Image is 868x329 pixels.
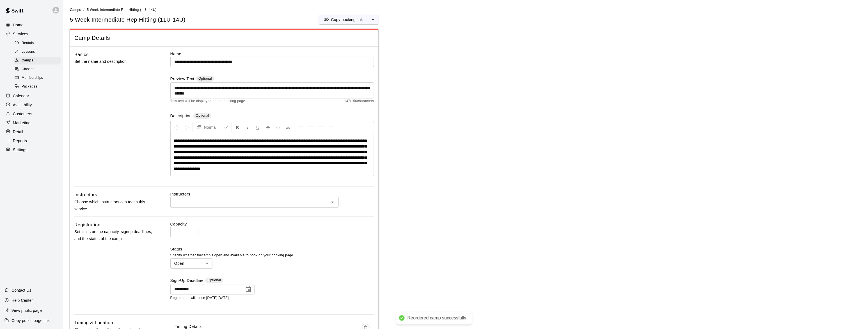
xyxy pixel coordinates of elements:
label: Status [170,246,374,252]
div: Camps [13,57,61,65]
p: Copy booking link [331,17,363,22]
p: Copy public page link [12,318,50,323]
span: Classes [22,66,34,72]
label: Instructors [170,191,374,197]
div: Classes [13,65,61,73]
p: Availability [13,102,32,108]
p: View public page [12,308,42,313]
p: Settings [13,147,28,153]
a: Retail [4,128,59,136]
p: Customers [13,111,32,117]
a: Classes [13,65,63,74]
span: 147 / 150 characters [344,98,374,104]
p: Services [13,31,28,37]
p: Set the name and description [74,58,152,65]
li: / [83,7,84,13]
button: Open [329,198,337,206]
label: Preview Text [170,76,194,82]
div: Memberships [13,74,61,82]
a: Calendar [4,92,59,100]
span: Camp Details [74,34,374,42]
label: Capacity [170,221,374,227]
a: Reports [4,137,59,145]
button: Undo [172,122,181,132]
p: Contact Us [12,287,31,293]
span: Normal [204,125,224,130]
button: select merge strategy [367,15,379,24]
span: Memberships [22,75,43,81]
a: Marketing [4,119,59,127]
span: Camps [70,8,81,12]
p: Specify whether the camp is open and available to book on your booking page. [170,253,374,258]
label: Description [170,113,192,119]
div: Lessons [13,48,61,56]
p: Set limits on the capacity, signup deadlines, and the status of the camp [74,228,152,242]
p: Registration will close [DATE][DATE] [170,295,374,301]
a: Lessons [13,47,63,56]
button: Format Underline [253,122,263,132]
span: Optional [198,77,212,80]
h6: Registration [74,221,100,229]
span: Camps [22,58,33,63]
label: Sign-Up Deadline [170,278,204,284]
button: Formatting Options [194,122,230,132]
span: This text will be displayed on the booking page. [170,98,246,104]
span: 5 Week Intermediate Rep Hitting (11U-14U) [87,8,157,12]
div: split button [319,15,379,24]
p: Calendar [13,93,29,99]
a: Home [4,21,59,29]
span: Optional [196,114,209,118]
button: Copy booking link [319,15,367,24]
a: Camps [70,7,81,12]
div: Rentals [13,39,61,47]
p: Help Center [12,298,33,303]
span: Rentals [22,40,34,46]
button: Format Italics [243,122,253,132]
h6: Instructors [74,191,97,199]
p: Reports [13,138,27,144]
span: Lessons [22,49,35,55]
button: Center Align [306,122,316,132]
a: Rentals [13,39,63,47]
a: Memberships [13,74,63,82]
p: Retail [13,129,23,135]
h6: Timing & Location [74,319,113,326]
button: Insert Code [273,122,283,132]
button: Right Align [316,122,326,132]
span: Packages [22,84,37,89]
a: Settings [4,146,59,154]
button: Insert Link [283,122,293,132]
button: Format Bold [233,122,242,132]
button: Format Strikethrough [263,122,273,132]
div: Reordered camp successfully [407,315,466,321]
p: Home [13,22,24,28]
button: Choose date, selected date is Oct 7, 2025 [243,284,254,295]
div: Open [170,258,212,269]
a: Camps [13,56,63,65]
p: Choose which instructors can teach this service [74,199,152,213]
a: Customers [4,110,59,118]
span: Optional [208,278,221,282]
a: Availability [4,101,59,109]
h6: Basics [74,51,89,58]
h5: 5 Week Intermediate Rep Hitting (11U-14U) [70,16,185,24]
p: Marketing [13,120,31,126]
button: Left Align [296,122,306,132]
button: Justify Align [326,122,336,132]
div: Packages [13,83,61,91]
nav: breadcrumb [70,7,861,13]
a: Packages [13,82,63,91]
label: Name [170,51,374,57]
a: Services [4,30,59,38]
button: Redo [182,122,191,132]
